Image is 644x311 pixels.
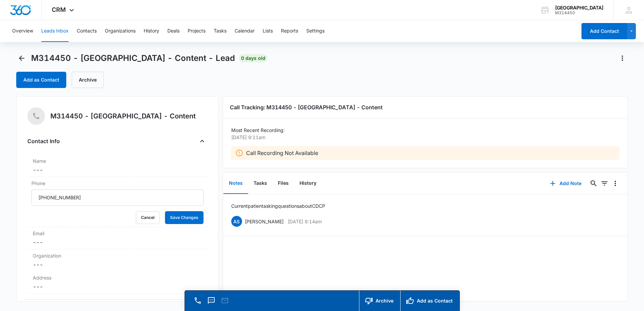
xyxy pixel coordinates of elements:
input: Phone [31,190,204,206]
button: Cancel [136,211,160,224]
button: Projects [188,20,206,42]
button: Reports [281,20,298,42]
button: Lists [263,20,273,42]
div: Organization--- [27,249,208,271]
button: Close [197,136,208,147]
button: Save Changes [165,211,204,224]
button: Search... [588,178,599,189]
button: Add as Contact [400,291,459,311]
button: Actions [617,53,628,64]
span: AS [231,216,242,227]
dd: --- [33,238,202,246]
div: Name--- [27,155,208,177]
div: account id [555,10,603,15]
label: Email [33,230,202,237]
dd: --- [33,283,202,291]
h4: Contact Info [27,137,60,145]
label: Organization [33,252,202,259]
button: Add Contact [581,23,627,39]
span: CRM [52,6,66,13]
span: 0 days old [239,54,267,62]
p: Most Recent Recording: [231,127,620,134]
button: Overflow Menu [610,178,621,189]
button: Calendar [235,20,255,42]
button: Files [272,173,294,194]
button: Overview [12,20,33,42]
p: Current patient asking questions about CDCP [231,202,325,209]
button: Tasks [248,173,272,194]
button: Add as Contact [16,72,66,88]
h5: M314450 - [GEOGRAPHIC_DATA] - Content [50,111,196,121]
button: Organizations [105,20,136,42]
button: Call [193,296,202,305]
label: Phone [31,180,204,187]
button: Leads Inbox [41,20,69,42]
button: History [294,173,322,194]
p: [DATE] 9:11am [231,134,616,141]
div: Email--- [27,227,208,249]
h3: Call Tracking: M314450 - [GEOGRAPHIC_DATA] - Content [230,103,621,111]
label: Name [33,157,202,164]
button: Back [16,53,27,64]
span: M314450 - [GEOGRAPHIC_DATA] - Content - Lead [31,53,235,63]
button: Notes [223,173,248,194]
p: [PERSON_NAME] [245,218,284,225]
div: Address--- [27,271,208,294]
button: Contacts [77,20,97,42]
p: Call Recording Not Available [246,149,318,157]
p: [DATE] 9:14am [288,218,322,225]
button: Filters [599,178,610,189]
button: Deals [167,20,180,42]
a: Call [193,300,202,306]
dd: --- [33,261,202,269]
dd: --- [33,166,202,174]
div: account name [555,5,603,10]
button: Archive [359,291,400,311]
button: Tasks [214,20,226,42]
button: Settings [306,20,325,42]
label: Address [33,274,202,281]
button: Add Note [543,175,588,192]
button: Text [207,296,216,305]
button: History [144,20,159,42]
button: Archive [72,72,104,88]
a: Text [207,300,216,306]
